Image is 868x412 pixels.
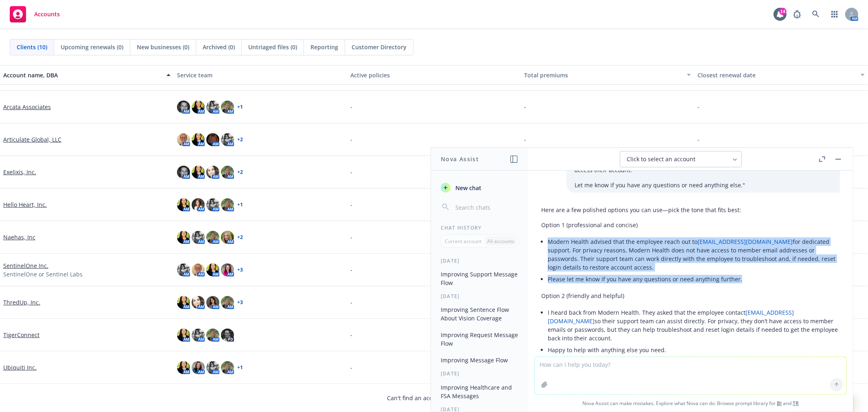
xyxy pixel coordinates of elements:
span: New chat [454,184,481,192]
img: photo [177,133,190,146]
a: Report a Bug [789,6,805,22]
li: Happy to help with anything else you need. [548,344,840,356]
a: + 1 [237,105,243,110]
img: photo [221,133,234,146]
a: + 1 [237,365,243,370]
span: - [350,298,352,307]
button: Active policies [347,65,521,85]
li: Please let me know if you have any questions or need anything further. [548,273,840,285]
span: Untriaged files (0) [248,43,297,51]
img: photo [221,198,234,211]
span: - [350,233,352,241]
img: photo [192,166,205,179]
button: Improving Request Message Flow [437,328,522,350]
div: [DATE] [431,370,528,377]
button: Improving Support Message Flow [437,267,522,289]
a: Articulate Global, LLC [3,135,61,144]
a: Accounts [7,3,63,26]
img: photo [177,231,190,244]
input: Search chats [454,202,518,213]
img: photo [206,263,219,276]
img: photo [192,133,205,146]
div: Account name, DBA [3,71,162,79]
span: Nova Assist can make mistakes. Explore what Nova can do: Browse prompt library for and [531,395,850,412]
button: Service team [174,65,348,85]
a: Naehas, Inc [3,233,35,241]
span: - [350,331,352,339]
img: photo [206,198,219,211]
img: photo [206,133,219,146]
div: Service team [177,71,344,79]
img: photo [177,329,190,342]
div: [DATE] [431,257,528,264]
img: photo [192,101,205,114]
a: Ubiquiti Inc. [3,363,37,372]
span: - [350,103,352,111]
span: Can't find an account? [387,394,481,402]
button: Closest renewal date [694,65,868,85]
img: photo [206,329,219,342]
button: Improving Message Flow [437,353,522,367]
p: Current account [445,238,481,245]
span: Customer Directory [352,43,407,51]
button: Improving Sentence Flow About Vision Coverage [437,303,522,325]
a: + 2 [237,137,243,142]
img: photo [206,296,219,309]
img: photo [206,166,219,179]
img: photo [221,361,234,374]
img: photo [177,263,190,276]
img: photo [221,231,234,244]
button: Total premiums [521,65,695,85]
div: Chat History [431,224,528,231]
div: [DATE] [431,293,528,300]
p: Option 2 (friendly and helpful) [541,291,840,300]
img: photo [206,231,219,244]
img: photo [221,296,234,309]
a: BI [777,400,782,407]
a: + 2 [237,235,243,240]
span: - [350,135,352,144]
div: Total premiums [524,71,682,79]
span: Click to select an account [627,155,695,163]
a: + 1 [237,202,243,207]
img: photo [221,166,234,179]
a: + 2 [237,170,243,175]
p: Option 1 (professional and concise) [541,221,840,229]
button: New chat [437,180,522,195]
a: TR [793,400,799,407]
img: photo [192,198,205,211]
div: 14 [779,8,787,15]
span: SentinelOne or Sentinel Labs [3,270,83,278]
p: All accounts [487,238,514,245]
span: - [350,363,352,372]
a: Exelixis, Inc. [3,168,36,176]
a: Arcata Associates [3,103,51,111]
a: Hello Heart, Inc. [3,200,47,209]
a: TigerConnect [3,331,39,339]
img: photo [192,263,205,276]
img: photo [177,198,190,211]
a: Search [808,6,824,22]
div: Active policies [350,71,518,79]
p: Here are a few polished options you can use—pick the tone that fits best: [541,206,840,214]
a: + 3 [237,267,243,272]
button: Click to select an account [620,151,742,167]
span: - [697,103,700,111]
img: photo [177,166,190,179]
a: + 3 [237,300,243,305]
span: Clients (10) [17,43,47,51]
img: photo [221,329,234,342]
span: - [524,135,526,144]
img: photo [192,296,205,309]
span: - [350,200,352,209]
span: - [697,135,700,144]
a: [EMAIL_ADDRESS][DOMAIN_NAME] [697,238,793,245]
h1: Nova Assist [441,155,479,163]
img: photo [177,101,190,114]
a: ThredUp, Inc. [3,298,40,307]
span: - [524,103,526,111]
span: - [350,168,352,176]
img: photo [177,361,190,374]
img: photo [192,361,205,374]
div: Closest renewal date [697,71,856,79]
